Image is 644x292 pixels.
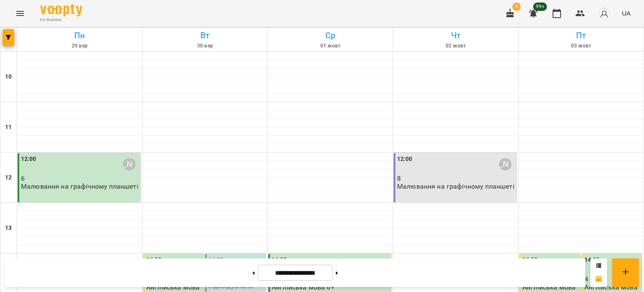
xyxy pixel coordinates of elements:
[395,29,517,42] h6: Чт
[397,175,515,182] p: 8
[144,42,266,50] h6: 30 вер
[533,3,547,11] span: 99+
[520,29,642,42] h6: Пт
[598,8,610,19] img: avatar_s.png
[397,155,413,164] label: 12:00
[123,158,135,171] div: Гамалєй Григорій
[21,155,36,164] label: 12:00
[512,3,521,11] span: 9
[21,175,139,182] p: 6
[5,173,12,182] h6: 12
[269,29,392,42] h6: Ср
[18,29,141,42] h6: Пн
[5,72,12,82] h6: 10
[40,4,82,16] img: Voopty Logo
[397,183,514,190] p: Малювання на графічному планшеті
[18,42,141,50] h6: 29 вер
[499,158,512,171] div: Гамалєй Григорій
[144,29,266,42] h6: Вт
[5,224,12,233] h6: 13
[5,123,12,132] h6: 11
[269,42,392,50] h6: 01 жовт
[395,42,517,50] h6: 02 жовт
[622,9,631,18] span: UA
[40,17,82,23] span: For Business
[618,5,634,21] button: UA
[520,42,642,50] h6: 03 жовт
[21,183,138,190] p: Малювання на графічному планшеті
[10,3,30,24] button: Menu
